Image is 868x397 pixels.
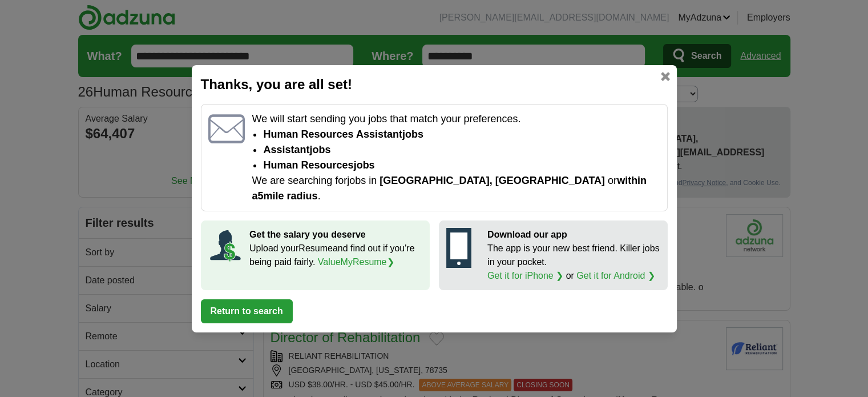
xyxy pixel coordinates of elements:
p: Download our app [487,228,660,242]
li: Human Resources Assistant jobs [263,127,660,142]
p: Upload your Resume and find out if you're being paid fairly. [249,242,422,269]
a: ValueMyResume❯ [318,257,394,267]
a: Get it for Android ❯ [576,271,655,280]
p: We will start sending you jobs that match your preferences. [252,111,660,127]
a: Get it for iPhone ❯ [487,271,563,280]
p: The app is your new best friend. Killer jobs in your pocket. or [487,242,660,283]
p: We are searching for jobs in or . [252,173,660,204]
li: assistant jobs [263,142,660,158]
li: human resources jobs [263,158,660,173]
h2: Thanks, you are all set! [201,74,668,95]
button: Return to search [201,299,293,323]
span: [GEOGRAPHIC_DATA], [GEOGRAPHIC_DATA] [380,175,605,186]
p: Get the salary you deserve [249,228,422,242]
span: within a 5 mile radius [252,175,647,202]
